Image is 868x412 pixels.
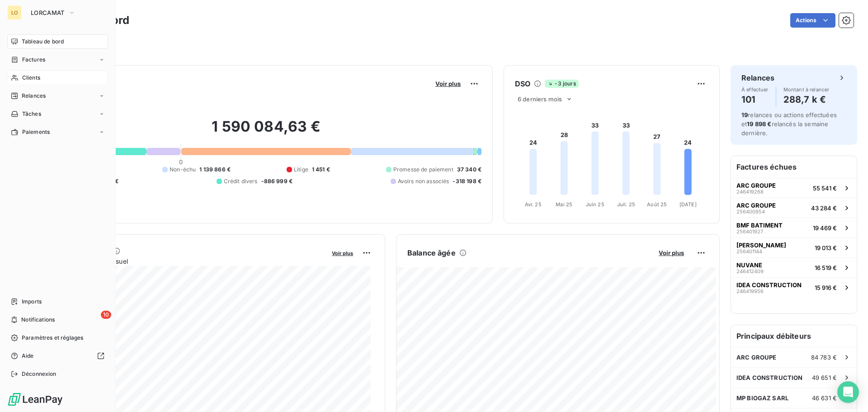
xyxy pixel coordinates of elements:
span: 256401927 [736,229,763,234]
tspan: [DATE] [679,201,697,208]
div: LO [7,5,22,20]
h4: 288,7 k € [783,92,830,107]
span: ARC GROUPE [736,202,776,209]
tspan: Août 25 [647,201,667,208]
span: Litige [294,166,308,174]
div: Open Intercom Messenger [837,381,859,403]
span: 256400954 [736,209,765,214]
button: Actions [790,13,835,28]
tspan: Avr. 25 [525,201,542,208]
span: Tableau de bord [22,38,64,46]
span: IDEA CONSTRUCTION [736,374,803,381]
span: Tâches [22,110,41,118]
span: 19 013 € [815,244,837,251]
span: -3 jours [545,80,578,88]
span: 55 541 € [813,185,837,192]
a: Aide [7,349,108,363]
tspan: Juil. 25 [617,201,635,208]
span: Crédit divers [224,177,258,185]
span: Factures [22,56,45,64]
span: ARC GROUPE [736,354,777,361]
span: À effectuer [741,87,769,92]
span: 0 [179,158,183,166]
span: 49 651 € [812,374,837,381]
span: IDEA CONSTRUCTION [736,281,802,289]
span: 43 284 € [811,204,837,212]
span: 84 783 € [811,354,837,361]
h6: DSO [515,78,530,89]
span: Non-échu [170,166,196,174]
span: 246412409 [736,269,764,274]
h6: Factures échues [731,156,857,178]
span: 19 469 € [813,224,837,232]
span: Aide [22,352,34,360]
span: Imports [22,298,42,306]
span: Chiffre d'affaires mensuel [51,256,325,266]
button: NUVANE24641240916 519 € [731,257,857,277]
span: NUVANE [736,261,762,269]
img: Logo LeanPay [7,392,63,407]
span: 246419956 [736,289,764,294]
span: Promesse de paiement [393,166,453,174]
h2: 1 590 084,63 € [51,118,481,145]
tspan: Juin 25 [586,201,604,208]
button: [PERSON_NAME]25640114419 013 € [731,237,857,257]
span: [PERSON_NAME] [736,242,786,249]
span: Montant à relancer [783,87,830,92]
button: Voir plus [433,80,463,88]
span: Avoirs non associés [398,177,449,185]
span: MP BIOGAZ SARL [736,394,788,402]
button: IDEA CONSTRUCTION24641995615 916 € [731,277,857,297]
span: Voir plus [435,80,461,87]
span: 15 916 € [815,284,837,291]
span: Paiements [22,128,50,136]
button: Voir plus [329,249,356,257]
h6: Balance âgée [407,247,456,258]
span: 37 340 € [457,166,481,174]
button: ARC GROUPE24641926855 541 € [731,178,857,198]
button: Voir plus [656,249,687,257]
span: 19 [741,111,748,118]
span: -318 198 € [453,177,481,185]
tspan: Mai 25 [556,201,572,208]
h4: 101 [741,92,769,107]
span: 16 519 € [815,264,837,271]
span: Notifications [21,316,55,324]
span: 19 898 € [747,120,771,128]
span: Déconnexion [22,370,57,378]
span: Voir plus [659,249,684,256]
span: 256401144 [736,249,762,254]
span: BMF BATIMENT [736,222,783,229]
span: 6 derniers mois [518,95,562,103]
h6: Principaux débiteurs [731,325,857,347]
span: relances ou actions effectuées et relancés la semaine dernière. [741,111,837,137]
span: 246419268 [736,189,764,194]
span: 46 631 € [812,394,837,402]
span: Voir plus [332,250,353,256]
span: ARC GROUPE [736,182,776,189]
span: 10 [101,311,111,319]
span: -886 999 € [261,177,293,185]
span: LORCAMAT [31,9,65,16]
button: BMF BATIMENT25640192719 469 € [731,218,857,237]
span: 1 139 866 € [199,166,231,174]
button: ARC GROUPE25640095443 284 € [731,198,857,218]
span: Clients [22,74,40,82]
span: Relances [22,92,46,100]
span: Paramètres et réglages [22,334,83,342]
span: 1 451 € [312,166,330,174]
h6: Relances [741,72,774,83]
